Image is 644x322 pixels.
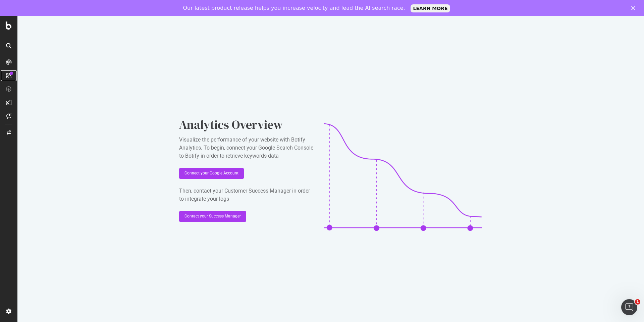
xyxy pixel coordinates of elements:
div: Visualize the performance of your website with Botify Analytics. To begin, connect your Google Se... [179,136,313,160]
button: Connect your Google Account [179,168,244,179]
img: CaL_T18e.png [324,123,482,231]
div: Connect your Google Account [184,170,238,176]
div: Our latest product release helps you increase velocity and lead the AI search race. [183,5,405,11]
iframe: Intercom live chat [621,299,637,315]
span: 1 [635,299,640,305]
div: Then, contact your Customer Success Manager in order to integrate your logs [179,187,313,203]
div: Contact your Success Manager [184,213,241,219]
div: Fermer [631,6,638,10]
a: LEARN MORE [411,4,450,12]
button: Contact your Success Manager [179,211,246,222]
div: Analytics Overview [179,116,313,133]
